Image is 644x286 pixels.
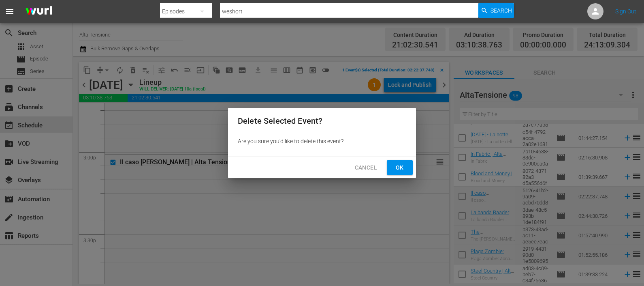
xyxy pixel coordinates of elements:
img: ans4CAIJ8jUAAAAAAAAAAAAAAAAAAAAAAAAgQb4GAAAAAAAAAAAAAAAAAAAAAAAAJMjXAAAAAAAAAAAAAAAAAAAAAAAAgAT5G... [19,2,58,21]
span: Cancel [355,163,377,173]
span: menu [5,6,15,16]
span: Search [490,3,512,18]
button: Cancel [348,160,384,175]
button: Ok [387,160,413,175]
h2: Delete Selected Event? [238,114,406,127]
a: Sign Out [615,8,636,15]
div: Are you sure you'd like to delete this event? [228,134,416,148]
span: Ok [393,163,406,173]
